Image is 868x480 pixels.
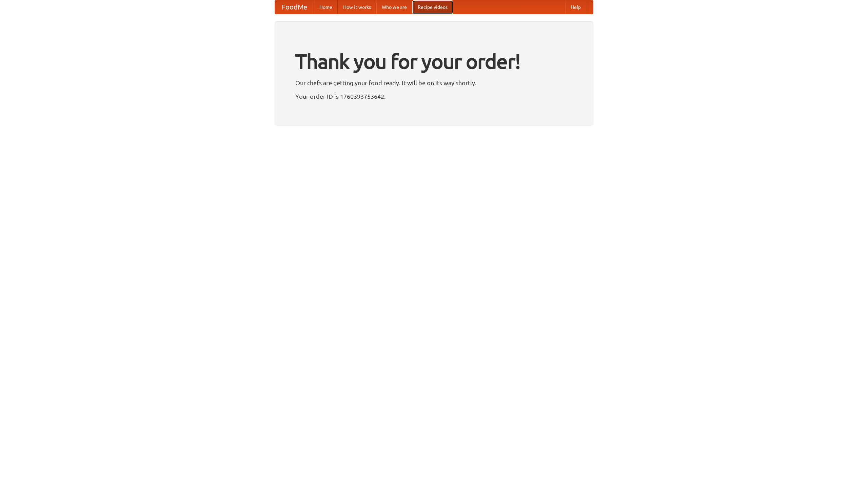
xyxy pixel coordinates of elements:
a: Help [565,0,586,14]
p: Your order ID is 1760393753642. [295,91,573,101]
a: Recipe videos [412,0,453,14]
a: FoodMe [275,0,314,14]
p: Our chefs are getting your food ready. It will be on its way shortly. [295,78,573,88]
a: Home [314,0,338,14]
a: How it works [338,0,376,14]
a: Who we are [376,0,412,14]
h1: Thank you for your order! [295,45,573,78]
